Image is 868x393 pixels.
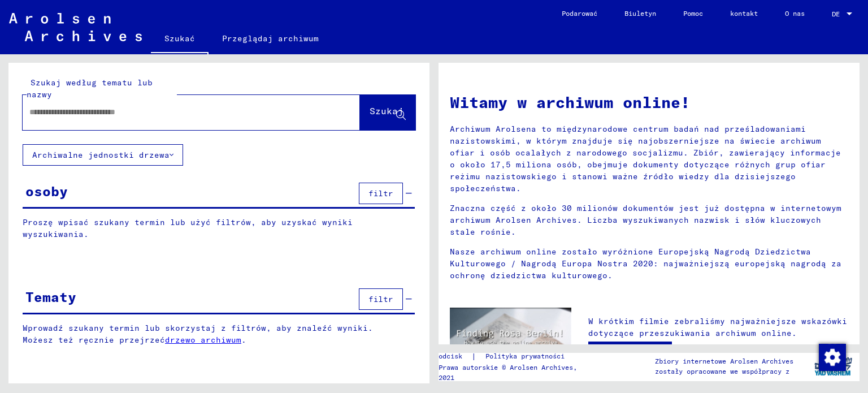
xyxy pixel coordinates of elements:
[812,352,854,381] img: yv_logo.png
[359,183,403,204] button: filtr
[209,25,332,52] a: Przeglądaj archiwum
[241,335,246,345] font: .
[439,363,577,382] font: Prawa autorskie © Arolsen Archives, 2021
[23,144,183,166] button: Archiwalne jednostki drzewa
[588,316,847,338] font: W krótkim filmie zebraliśmy najważniejsze wskazówki dotyczące przeszukiwania archiwum online.
[785,9,805,18] font: O nas
[370,105,403,116] font: Szukaj
[683,9,703,18] font: Pomoc
[450,124,841,193] font: Archiwum Arolsena to międzynarodowe centrum badań nad prześladowaniami nazistowskimi, w którym zn...
[368,188,393,198] font: filtr
[730,9,758,18] font: kontakt
[151,25,209,54] a: Szukać
[368,294,393,304] font: filtr
[439,352,462,360] font: odcisk
[624,9,656,18] font: Biuletyn
[32,150,170,160] font: Archiwalne jednostki drzewa
[588,342,672,364] a: Obejrzyj wideo
[23,335,165,345] font: Możesz też ręcznie przejrzeć
[23,217,353,239] font: Proszę wpisać szukany termin lub użyć filtrów, aby uzyskać wyniki wyszukiwania.
[25,288,76,305] font: Tematy
[471,351,476,361] font: |
[359,288,403,310] button: filtr
[818,343,845,370] div: Zmiana zgody
[476,351,578,362] a: Polityka prywatności
[25,183,68,200] font: osoby
[9,13,142,41] img: Arolsen_neg.svg
[222,33,319,44] font: Przeglądaj archiwum
[485,352,565,360] font: Polityka prywatności
[439,351,471,362] a: odcisk
[164,33,195,44] font: Szukać
[450,92,690,112] font: Witamy w archiwum online!
[360,95,415,130] button: Szukaj
[450,203,841,237] font: Znaczna część z około 30 milionów dokumentów jest już dostępna w internetowym archiwum Arolsen Ar...
[562,9,597,18] font: Podarować
[832,10,840,18] font: DE
[165,335,241,345] a: drzewo archiwum
[450,247,841,280] font: Nasze archiwum online zostało wyróżnione Europejską Nagrodą Dziedzictwa Kulturowego / Nagrodą Eur...
[655,367,789,375] font: zostały opracowane we współpracy z
[819,344,846,371] img: Zmiana zgody
[27,77,153,100] font: Szukaj według tematu lub nazwy
[655,357,793,365] font: Zbiory internetowe Arolsen Archives
[450,308,571,374] img: video.jpg
[23,323,373,333] font: Wprowadź szukany termin lub skorzystaj z filtrów, aby znaleźć wyniki.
